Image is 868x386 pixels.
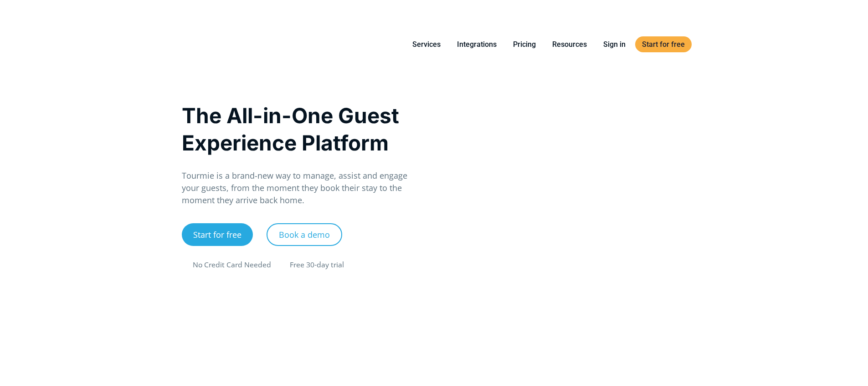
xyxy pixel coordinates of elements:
p: Tourmie is a brand-new way to manage, assist and engage your guests, from the moment they book th... [182,170,425,206]
div: No Credit Card Needed [193,260,271,271]
div: Free 30-day trial [290,260,344,271]
a: Sign in [596,39,632,50]
a: Pricing [506,39,543,50]
a: Book a demo [267,223,342,246]
h1: The All-in-One Guest Experience Platform [182,102,425,156]
a: Start for free [182,223,253,246]
a: Services [406,39,447,50]
a: Start for free [635,36,692,52]
a: Integrations [450,39,503,50]
a: Resources [545,39,594,50]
